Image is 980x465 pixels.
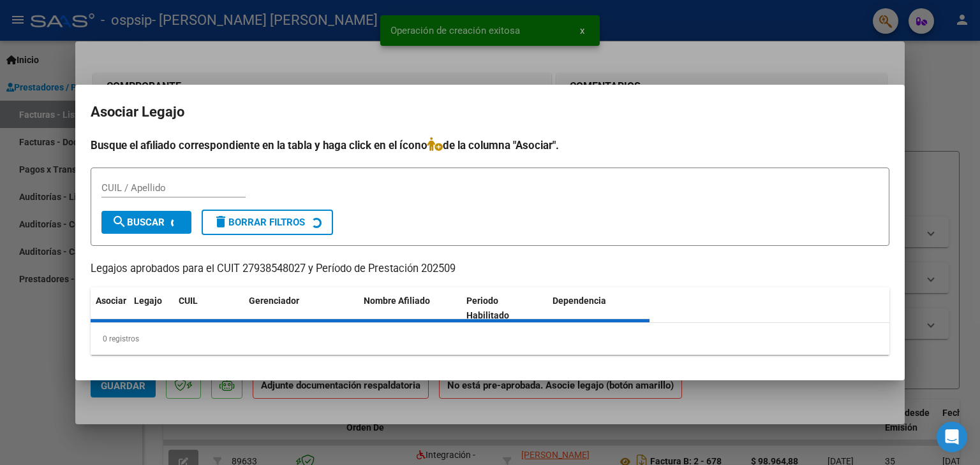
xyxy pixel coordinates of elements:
[179,296,198,306] span: CUIL
[244,287,359,329] datatable-header-cell: Gerenciador
[112,217,165,228] span: Buscar
[91,100,889,124] h2: Asociar Legajo
[364,296,430,306] span: Nombre Afiliado
[129,287,174,329] datatable-header-cell: Legajo
[553,296,606,306] span: Dependencia
[249,296,299,306] span: Gerenciador
[134,296,162,306] span: Legajo
[112,214,127,229] mat-icon: search
[937,422,967,452] div: Open Intercom Messenger
[96,296,126,306] span: Asociar
[202,210,333,235] button: Borrar Filtros
[91,323,889,355] div: 0 registros
[213,214,228,229] mat-icon: delete
[91,137,889,154] h4: Busque el afiliado correspondiente en la tabla y haga click en el ícono de la columna "Asociar".
[547,287,650,329] datatable-header-cell: Dependencia
[213,217,305,228] span: Borrar Filtros
[466,296,509,320] span: Periodo Habilitado
[174,287,244,329] datatable-header-cell: CUIL
[101,211,191,234] button: Buscar
[91,261,889,277] p: Legajos aprobados para el CUIT 27938548027 y Período de Prestación 202509
[91,287,129,329] datatable-header-cell: Asociar
[359,287,461,329] datatable-header-cell: Nombre Afiliado
[461,287,547,329] datatable-header-cell: Periodo Habilitado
